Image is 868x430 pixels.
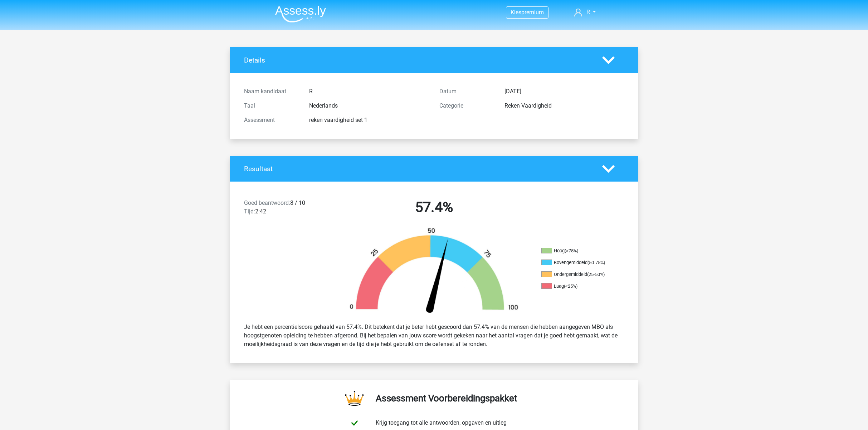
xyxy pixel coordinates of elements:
div: (<25%) [564,283,577,289]
li: Bovengemiddeld [541,260,613,266]
li: Laag [541,283,613,290]
span: Tijd: [244,208,255,215]
div: (25-50%) [587,272,605,277]
div: Naam kandidaat [239,87,304,96]
div: Assessment [239,116,304,124]
img: 57.25fd9e270242.png [337,227,531,317]
div: Reken Vaardigheid [499,102,629,110]
div: Nederlands [304,102,434,110]
div: 8 / 10 2:42 [239,199,336,219]
h4: Details [244,56,591,64]
a: R [571,8,599,16]
span: R [586,9,590,15]
div: Categorie [434,102,499,110]
span: Goed beantwoord: [244,199,290,206]
div: (>75%) [565,248,578,253]
span: premium [521,9,544,16]
div: [DATE] [499,87,629,96]
h4: Resultaat [244,165,591,173]
div: Datum [434,87,499,96]
div: reken vaardigheid set 1 [304,116,434,124]
div: Je hebt een percentielscore gehaald van 57.4%. Dit betekent dat je beter hebt gescoord dan 57.4% ... [239,320,629,351]
img: Assessly [275,6,326,23]
div: R [304,87,434,96]
h2: 57.4% [342,199,526,216]
div: Taal [239,102,304,110]
div: (50-75%) [587,260,605,265]
span: Kies [511,9,521,16]
li: Ondergemiddeld [541,271,613,278]
a: Kiespremium [506,8,548,17]
li: Hoog [541,248,613,254]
